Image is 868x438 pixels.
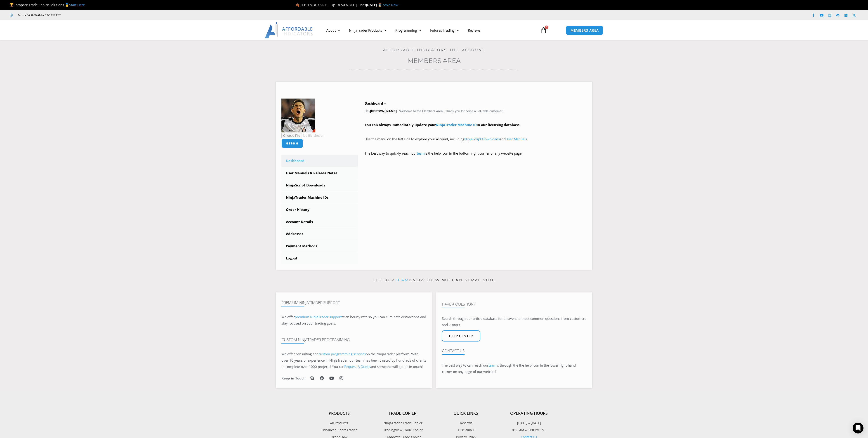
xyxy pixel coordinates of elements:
a: NinjaTrader Products [344,25,391,35]
a: team [417,151,425,155]
a: User Manuals [506,137,527,141]
span: We offer [281,315,295,319]
a: Futures Trading [426,25,463,35]
span: Disclaimer [457,427,474,433]
a: Reviews [434,420,497,426]
p: Let our know how we can serve you! [276,277,592,284]
a: Members Area [407,57,461,64]
p: The best way to quickly reach our is the help icon in the bottom right corner of any website page! [365,150,587,163]
h4: Operating Hours [497,411,561,416]
a: Disclaimer [434,427,497,433]
div: Hey ! Welcome to the Members Area. Thank you for being a valuable customer! [365,100,587,163]
a: About [322,25,344,35]
p: Search through our article database for answers to most common questions from customers and visit... [442,316,587,328]
a: Enhanced Chart Trader [307,427,371,433]
h6: Keep in Touch [281,376,306,380]
span: All Products [330,420,348,426]
h4: Quick Links [434,411,497,416]
a: NinjaTrader Machine ID [436,122,477,127]
a: NinjaScript Downloads [281,179,358,191]
a: Account Details [281,216,358,228]
a: Help center [442,330,480,341]
span: Enhanced Chart Trader [321,427,357,433]
a: Dashboard [281,155,358,167]
h4: Trade Copier [371,411,434,416]
p: The best way to can reach our is through the the help icon in the lower right-hand corner on any ... [442,362,587,375]
p: Use the menu on the left side to explore your account, including and . [365,136,587,149]
a: Request A Quote [344,364,370,369]
span: Mon - Fri: 8:00 AM – 6:00 PM EST [17,12,61,18]
strong: You can always immediately update your in our licensing database. [365,122,521,127]
span: on the NinjaTrader platform. With over 10 years of experience in NinjaTrader, our team has been t... [281,352,426,369]
a: MEMBERS AREA [566,26,604,35]
a: NinjaTrader Machine IDs [281,192,358,203]
a: custom programming services [318,352,366,356]
a: Order History [281,204,358,216]
span: 🍂 SEPTEMBER SALE | Up To 50% OFF | Ends [295,2,366,7]
a: Logout [281,252,358,264]
img: 1727b4399e30f0f46ba2af9edd6addefc05bfc60338acb678086a61101993aa3 [281,99,315,132]
img: 🏆 [10,3,13,7]
h4: Contact Us [442,349,587,353]
span: at an hourly rate so you can eliminate distractions and stay focused on your trading goals. [281,315,426,325]
span: TradingView Trade Copier [382,427,423,433]
h4: Custom NinjaTrader Programming [281,337,426,342]
a: team [395,278,409,282]
span: We offer consulting and [281,352,366,356]
nav: Menu [322,25,535,35]
p: 8:00 AM – 6:00 PM EST [497,427,561,433]
a: Reviews [463,25,485,35]
nav: Account pages [281,155,358,264]
span: Compare Trade Copier Solutions 🥇 [10,2,85,7]
span: NinjaTrader Trade Copier [382,420,422,426]
b: Dashboard – [365,101,386,106]
span: Help center [449,334,473,338]
a: NinjaTrader Trade Copier [371,420,434,426]
a: Start Here [69,2,85,7]
a: team [488,363,496,367]
h4: Premium NinjaTrader Support [281,300,426,305]
span: Reviews [459,420,472,426]
img: LogoAI | Affordable Indicators – NinjaTrader [265,22,313,38]
span: MEMBERS AREA [571,29,599,32]
h4: Have A Question? [442,302,587,306]
a: User Manuals & Release Notes [281,167,358,179]
a: All Products [307,420,371,426]
iframe: Customer reviews powered by Trustpilot [67,13,135,17]
a: 0 [534,24,554,37]
span: 0 [545,26,548,29]
a: premium NinjaTrader support [295,315,342,319]
a: Affordable Indicators, Inc. Account [383,48,485,52]
a: Payment Methods [281,240,358,252]
a: Save Now [383,2,398,7]
h4: Products [307,411,371,416]
strong: [PERSON_NAME] [370,109,396,113]
a: Addresses [281,228,358,240]
a: Programming [391,25,426,35]
a: TradingView Trade Copier [371,427,434,433]
a: NinjaScript Downloads [464,137,500,141]
div: Open Intercom Messenger [853,423,863,433]
p: [DATE] – [DATE] [497,420,561,426]
strong: [DATE] ⌛ [366,2,383,7]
